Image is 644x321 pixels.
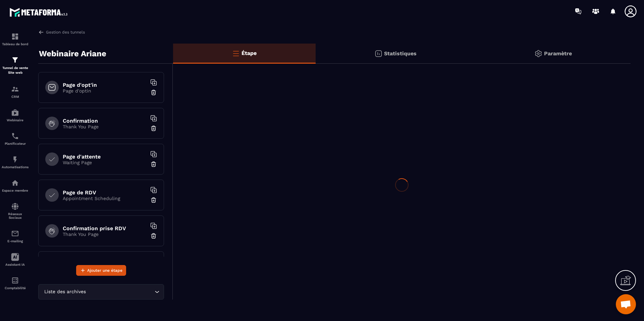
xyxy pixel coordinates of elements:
[150,161,157,168] img: trash
[2,248,29,271] a: Assistant IA
[2,104,29,127] a: automationsautomationsWebinaire
[11,109,19,117] img: automations
[150,233,157,239] img: trash
[63,225,147,232] h6: Confirmation prise RDV
[2,66,29,75] p: Tunnel de vente Site web
[2,165,29,169] p: Automatisations
[63,189,147,196] h6: Page de RDV
[2,197,29,224] a: social-networksocial-networkRéseaux Sociaux
[63,160,147,165] p: Waiting Page
[2,51,29,80] a: formationformationTunnel de vente Site web
[9,6,70,18] img: logo
[2,224,29,248] a: emailemailE-mailing
[2,189,29,192] p: Espace membre
[2,95,29,99] p: CRM
[63,118,147,124] h6: Confirmation
[38,284,164,300] div: Search for option
[2,286,29,290] p: Comptabilité
[2,127,29,150] a: schedulerschedulerPlanificateur
[11,202,19,210] img: social-network
[232,49,240,57] img: bars-o.4a397970.svg
[150,197,157,203] img: trash
[11,132,19,140] img: scheduler
[63,88,147,93] p: Page d'optin
[2,42,29,46] p: Tableau de bord
[534,50,542,58] img: setting-gr.5f69749f.svg
[2,80,29,104] a: formationformationCRM
[2,174,29,197] a: automationsautomationsEspace membre
[11,155,19,164] img: automations
[63,124,147,129] p: Thank You Page
[544,50,572,57] p: Paramètre
[11,33,19,41] img: formation
[2,212,29,219] p: Réseaux Sociaux
[2,27,29,51] a: formationformationTableau de bord
[76,265,126,276] button: Ajouter une étape
[241,50,257,56] p: Étape
[2,263,29,266] p: Assistant IA
[374,50,382,58] img: stats.20deebd0.svg
[2,239,29,243] p: E-mailing
[63,153,147,160] h6: Page d'attente
[2,142,29,145] p: Planificateur
[616,294,636,314] div: Ouvrir le chat
[87,267,122,274] span: Ajouter une étape
[87,288,153,296] input: Search for option
[150,89,157,96] img: trash
[2,150,29,174] a: automationsautomationsAutomatisations
[2,118,29,122] p: Webinaire
[384,50,417,57] p: Statistiques
[11,230,19,238] img: email
[63,232,147,237] p: Thank You Page
[11,179,19,187] img: automations
[63,196,147,201] p: Appointment Scheduling
[11,276,19,284] img: accountant
[150,125,157,132] img: trash
[11,85,19,93] img: formation
[38,29,85,35] a: Gestion des tunnels
[2,271,29,295] a: accountantaccountantComptabilité
[39,47,106,60] p: Webinaire Ariane
[11,56,19,64] img: formation
[38,29,44,35] img: arrow
[43,288,87,296] span: Liste des archives
[63,82,147,88] h6: Page d'opt'in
